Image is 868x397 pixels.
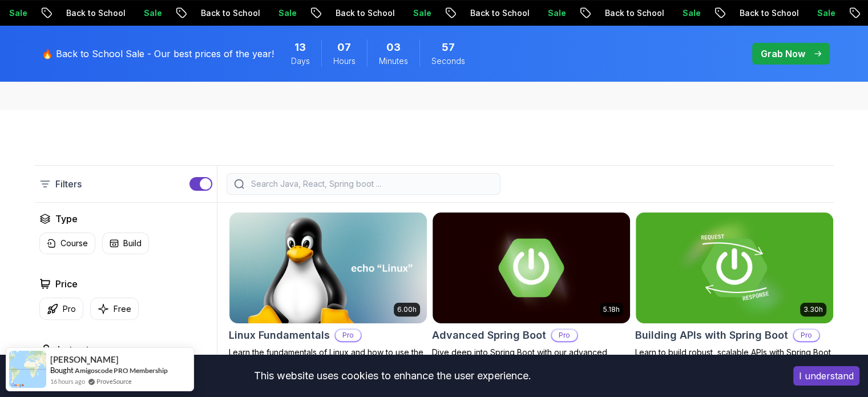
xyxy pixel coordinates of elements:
[291,55,310,67] span: Days
[431,55,465,67] span: Seconds
[342,7,379,19] p: Sale
[130,7,208,19] p: Back to School
[60,238,88,249] p: Course
[73,7,110,19] p: Sale
[114,303,131,315] p: Free
[9,351,46,388] img: provesource social proof notification image
[55,277,78,291] h2: Price
[55,212,78,226] h2: Type
[42,47,274,61] p: 🔥 Back to School Sale - Our best prices of the year!
[39,232,95,254] button: Course
[229,347,427,370] p: Learn the fundamentals of Linux and how to use the command line
[58,343,103,356] h2: Instructors
[635,347,834,381] p: Learn to build robust, scalable APIs with Spring Boot, mastering REST principles, JSON handling, ...
[63,303,76,315] p: Pro
[433,212,630,323] img: Advanced Spring Boot card
[794,330,819,341] p: Pro
[39,298,83,320] button: Pro
[50,355,119,364] span: [PERSON_NAME]
[603,305,620,314] p: 5.18h
[635,212,834,381] a: Building APIs with Spring Boot card3.30hBuilding APIs with Spring BootProLearn to build robust, s...
[50,366,74,375] span: Bought
[432,212,631,381] a: Advanced Spring Boot card5.18hAdvanced Spring BootProDive deep into Spring Boot with our advanced...
[612,7,648,19] p: Sale
[552,330,577,341] p: Pro
[50,376,85,386] span: 16 hours ago
[399,7,477,19] p: Back to School
[669,7,746,19] p: Back to School
[379,55,408,67] span: Minutes
[635,327,788,343] h2: Building APIs with Spring Boot
[534,7,612,19] p: Back to School
[249,178,493,190] input: Search Java, React, Spring boot ...
[75,366,168,375] a: Amigoscode PRO Membership
[265,7,342,19] p: Back to School
[294,39,306,55] span: 13 Days
[55,177,82,191] p: Filters
[636,212,833,323] img: Building APIs with Spring Boot card
[442,39,455,55] span: 57 Seconds
[337,39,351,55] span: 7 Hours
[229,212,427,370] a: Linux Fundamentals card6.00hLinux FundamentalsProLearn the fundamentals of Linux and how to use t...
[333,55,356,67] span: Hours
[397,305,417,314] p: 6.00h
[96,376,132,386] a: ProveSource
[123,238,142,249] p: Build
[804,305,823,314] p: 3.30h
[336,330,361,341] p: Pro
[761,47,805,61] p: Grab Now
[432,347,631,381] p: Dive deep into Spring Boot with our advanced course, designed to take your skills from intermedia...
[386,39,401,55] span: 3 Minutes
[229,327,330,343] h2: Linux Fundamentals
[477,7,514,19] p: Sale
[9,363,776,388] div: This website uses cookies to enhance the user experience.
[746,7,783,19] p: Sale
[432,327,546,343] h2: Advanced Spring Boot
[208,7,244,19] p: Sale
[102,232,149,254] button: Build
[793,366,859,386] button: Accept cookies
[229,212,427,323] img: Linux Fundamentals card
[90,298,139,320] button: Free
